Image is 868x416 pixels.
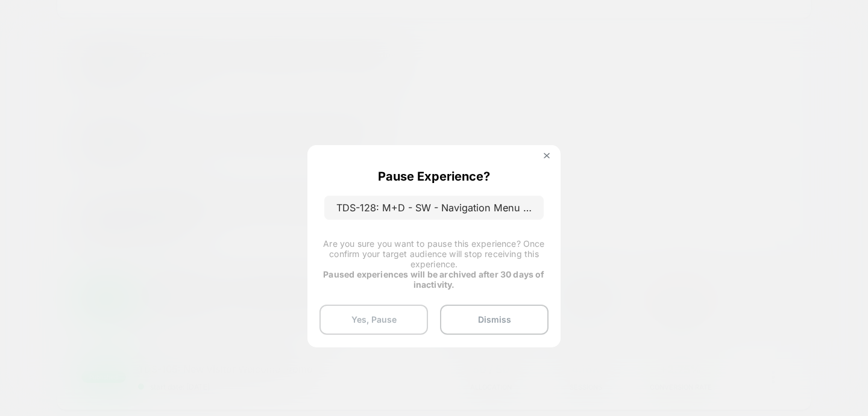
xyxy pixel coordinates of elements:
p: Pause Experience? [378,169,490,184]
span: Are you sure you want to pause this experience? Once confirm your target audience will stop recei... [323,238,544,269]
button: Dismiss [440,305,549,335]
p: TDS-128: M+D - SW - Navigation Menu Changes [324,196,544,220]
img: close [544,153,550,159]
button: Yes, Pause [319,305,428,335]
strong: Paused experiences will be archived after 30 days of inactivity. [323,269,544,290]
